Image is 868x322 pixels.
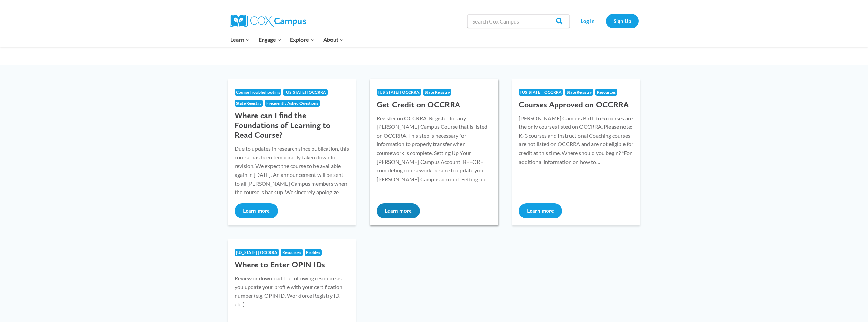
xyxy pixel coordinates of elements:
span: [US_STATE] | OCCRRA [285,90,326,95]
button: Learn more [235,203,278,218]
p: Register on OCCRRA: Register for any [PERSON_NAME] Campus Course that is listed on OCCRRA. This s... [377,114,491,184]
span: [US_STATE] | OCCRRA [236,250,277,255]
button: Child menu of About [319,32,348,47]
button: Child menu of Engage [254,32,286,47]
h3: Courses Approved on OCCRRA [519,100,634,110]
span: Resources [282,250,301,255]
a: Log In [573,14,603,28]
input: Search Cox Campus [467,14,570,28]
a: Sign Up [606,14,639,28]
p: Due to updates in research since publication, this course has been temporarily taken down for rev... [235,144,350,197]
span: Profiles [306,250,320,255]
a: [US_STATE] | OCCRRAState RegistryResources Courses Approved on OCCRRA [PERSON_NAME] Campus Birth ... [512,79,641,225]
span: [US_STATE] | OCCRRA [378,90,420,95]
span: State Registry [236,101,261,106]
span: Frequently Asked Questions [266,101,318,106]
span: Resources [597,90,616,95]
a: Course Troubleshooting[US_STATE] | OCCRRAState RegistryFrequently Asked Questions Where can I fin... [228,79,356,225]
h3: Where can I find the Foundations of Learning to Read Course? [235,111,350,140]
h3: Where to Enter OPIN IDs [235,260,350,270]
button: Learn more [377,203,420,218]
span: [US_STATE] | OCCRRA [520,90,562,95]
span: Course Troubleshooting [236,90,280,95]
button: Child menu of Explore [286,32,319,47]
span: State Registry [567,90,592,95]
button: Child menu of Learn [226,32,254,47]
nav: Primary Navigation [226,32,348,47]
img: Cox Campus [230,15,306,27]
button: Learn more [519,203,562,218]
a: [US_STATE] | OCCRRAState Registry Get Credit on OCCRRA Register on OCCRRA: Register for any [PERS... [370,79,498,225]
h3: Get Credit on OCCRRA [377,100,491,110]
span: State Registry [425,90,450,95]
p: [PERSON_NAME] Campus Birth to 5 courses are the only courses listed on OCCRRA. Please note: K-3 c... [519,114,634,166]
p: Review or download the following resource as you update your profile with your certification numb... [235,274,350,309]
nav: Secondary Navigation [573,14,639,28]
